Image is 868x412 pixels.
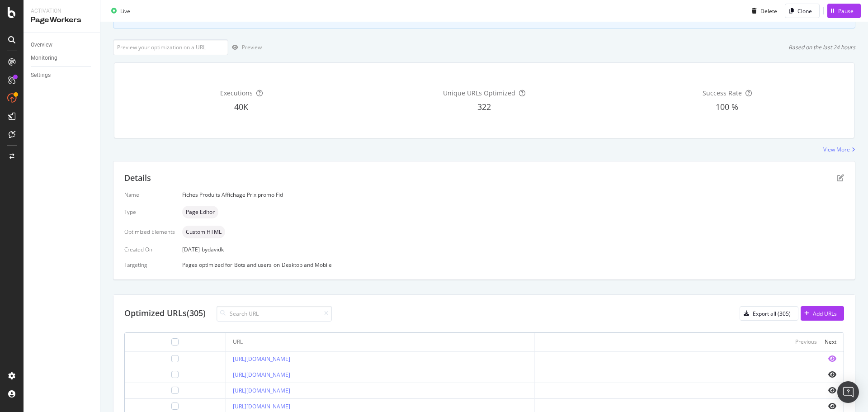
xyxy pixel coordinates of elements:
[837,381,859,403] div: Open Intercom Messenger
[823,146,855,153] a: View More
[838,7,854,14] div: Pause
[233,355,290,363] a: [URL][DOMAIN_NAME]
[828,387,836,394] i: eye
[124,308,206,319] div: Optimized URLs (305)
[837,174,844,181] div: pen-to-square
[795,338,817,346] div: Previous
[228,40,262,55] button: Preview
[760,7,777,14] div: Delete
[124,261,175,269] div: Targeting
[740,306,798,321] button: Export all (305)
[234,261,272,269] div: Bots and users
[233,387,290,394] a: [URL][DOMAIN_NAME]
[182,261,844,269] div: Pages optimized for on
[31,53,94,63] a: Monitoring
[785,4,820,18] button: Clone
[825,336,836,347] button: Next
[182,191,844,199] div: Fiches Produits Affichage Prix promo Fid
[186,229,222,235] span: Custom HTML
[31,53,57,63] div: Monitoring
[828,371,836,378] i: eye
[443,89,515,97] span: Unique URLs Optimized
[703,89,742,97] span: Success Rate
[282,261,332,269] div: Desktop and Mobile
[31,7,93,15] div: Activation
[31,40,94,50] a: Overview
[823,146,850,153] div: View More
[233,371,290,379] a: [URL][DOMAIN_NAME]
[182,246,844,253] div: [DATE]
[242,43,262,51] div: Preview
[825,338,836,346] div: Next
[801,306,844,321] button: Add URLs
[124,228,175,236] div: Optimized Elements
[233,338,243,346] div: URL
[113,39,228,55] input: Preview your optimization on a URL
[124,246,175,253] div: Created On
[795,336,817,347] button: Previous
[828,403,836,410] i: eye
[182,206,218,218] div: neutral label
[233,403,290,410] a: [URL][DOMAIN_NAME]
[120,7,130,14] div: Live
[31,71,94,80] a: Settings
[124,191,175,199] div: Name
[788,43,855,51] div: Based on the last 24 hours
[124,208,175,216] div: Type
[716,101,738,112] span: 100 %
[31,40,52,50] div: Overview
[813,310,837,317] div: Add URLs
[217,306,332,322] input: Search URL
[234,101,248,112] span: 40K
[828,355,836,362] i: eye
[202,246,224,253] div: by davidk
[186,209,215,215] span: Page Editor
[31,71,51,80] div: Settings
[748,4,777,18] button: Delete
[827,4,861,18] button: Pause
[477,101,491,112] span: 322
[31,15,93,25] div: PageWorkers
[124,172,151,184] div: Details
[797,7,812,14] div: Clone
[220,89,253,97] span: Executions
[182,226,225,238] div: neutral label
[753,310,791,317] div: Export all (305)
